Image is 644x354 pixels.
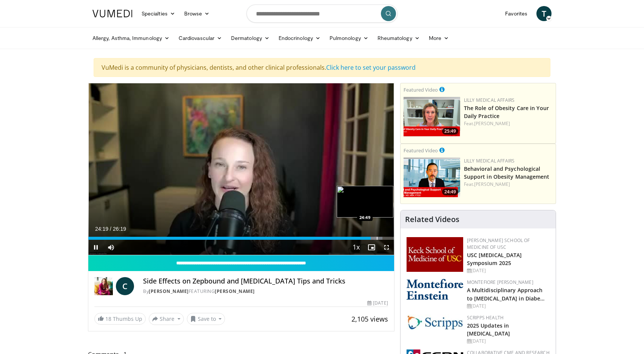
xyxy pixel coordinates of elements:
[105,315,111,322] span: 18
[464,120,553,127] div: Feat.
[464,165,550,180] a: Behavioral and Psychological Support in Obesity Management
[379,240,394,255] button: Fullscreen
[137,6,180,21] a: Specialties
[149,288,189,294] a: [PERSON_NAME]
[467,303,550,310] div: [DATE]
[407,314,463,330] img: c9f2b0b7-b02a-4276-a72a-b0cbb4230bc1.jpg.150x105_q85_autocrop_double_scale_upscale_version-0.2.jpg
[467,338,550,345] div: [DATE]
[88,237,394,240] div: Progress Bar
[94,313,146,325] a: 18 Thumbs Up
[349,240,364,255] button: Playback Rate
[464,104,549,120] a: The Role of Obesity Care in Your Daily Practice
[92,10,132,17] img: VuMedi Logo
[464,158,515,164] a: Lilly Medical Affairs
[405,215,459,224] h4: Related Videos
[467,279,533,285] a: Montefiore [PERSON_NAME]
[474,120,510,127] a: [PERSON_NAME]
[88,83,394,255] video-js: Video Player
[407,237,463,272] img: 7b941f1f-d101-407a-8bfa-07bd47db01ba.png.150x105_q85_autocrop_double_scale_upscale_version-0.2.jpg
[467,322,510,337] a: 2025 Updates in [MEDICAL_DATA]
[407,279,463,300] img: b0142b4c-93a1-4b58-8f91-5265c282693c.png.150x105_q85_autocrop_double_scale_upscale_version-0.2.png
[143,277,388,285] h4: Side Effects on Zepbound and [MEDICAL_DATA] Tips and Tricks
[373,31,424,46] a: Rheumatology
[274,31,325,46] a: Endocrinology
[149,313,184,325] button: Share
[95,226,108,232] span: 24:19
[404,158,460,197] a: 24:49
[174,31,226,46] a: Cardiovascular
[187,313,225,325] button: Save to
[226,31,274,46] a: Dermatology
[404,97,460,136] img: e1208b6b-349f-4914-9dd7-f97803bdbf1d.png.150x105_q85_crop-smart_upscale.png
[501,6,532,21] a: Favorites
[467,287,545,302] a: A Multidisciplinary Approach to [MEDICAL_DATA] in Diabe…
[442,188,458,195] span: 24:49
[464,97,515,103] a: Lilly Medical Affairs
[364,240,379,255] button: Enable picture-in-picture mode
[103,240,119,255] button: Mute
[94,277,113,295] img: Dr. Carolynn Francavilla
[88,31,174,46] a: Allergy, Asthma, Immunology
[326,63,416,72] a: Click here to set your password
[247,5,397,23] input: Search topics, interventions
[467,251,522,267] a: USC [MEDICAL_DATA] Symposium 2025
[536,6,552,21] a: T
[467,237,530,250] a: [PERSON_NAME] School of Medicine of USC
[325,31,373,46] a: Pulmonology
[215,288,255,294] a: [PERSON_NAME]
[113,226,126,232] span: 26:19
[404,147,438,154] small: Featured Video
[367,300,388,306] div: [DATE]
[143,288,388,295] div: By FEATURING
[94,58,550,77] div: VuMedi is a community of physicians, dentists, and other clinical professionals.
[424,31,453,46] a: More
[351,314,388,323] span: 2,105 views
[404,158,460,197] img: ba3304f6-7838-4e41-9c0f-2e31ebde6754.png.150x105_q85_crop-smart_upscale.png
[116,277,134,295] a: C
[88,240,103,255] button: Pause
[467,267,550,274] div: [DATE]
[110,226,111,232] span: /
[404,86,438,93] small: Featured Video
[442,128,458,135] span: 25:49
[337,186,393,218] img: image.jpeg
[180,6,214,21] a: Browse
[404,97,460,136] a: 25:49
[467,314,504,321] a: Scripps Health
[464,181,553,188] div: Feat.
[474,181,510,187] a: [PERSON_NAME]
